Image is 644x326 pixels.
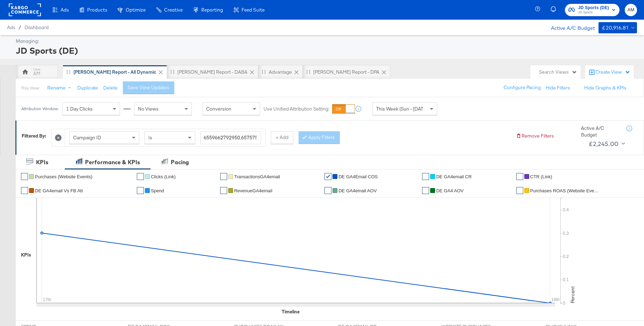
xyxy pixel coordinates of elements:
div: Advantage [269,69,292,75]
a: ✔ [21,173,28,180]
span: DE GA4 AOV [436,188,463,193]
a: ✔ [137,173,144,180]
span: Creative [164,7,183,13]
div: £2,245.00 [589,139,619,149]
span: Clicks (Link) [151,174,176,179]
span: Purchases (Website Events) [35,174,92,179]
div: Drag to reorder tab [66,70,70,74]
label: Use Unified Attribution Setting: [264,106,329,112]
div: Drag to reorder tab [170,70,174,74]
text: Percent [569,286,576,303]
a: ✔ [516,173,523,180]
span: CTR (Link) [530,174,552,179]
a: ✔ [137,187,144,194]
button: Remove Filters [516,133,554,139]
button: £2,245.00 [586,138,626,149]
span: TransactionsGA4email [234,174,280,179]
div: Performance & KPIs [85,158,140,166]
div: Drag to reorder tab [262,70,266,74]
div: Search Views [539,69,577,75]
a: ✔ [220,187,227,194]
button: £20,916.81 [598,22,637,33]
div: Create View [595,69,630,76]
a: Dashboard [24,25,49,30]
button: Delete [103,85,118,91]
span: JD Sports (DE) [578,4,609,12]
div: [PERSON_NAME] Report - All Dynamic [73,69,156,75]
span: Feed Suite [241,7,265,13]
div: KPIs [21,252,31,258]
div: Timeline [282,308,300,315]
span: Conversion [206,106,231,112]
span: 1 Day Clicks [66,106,93,112]
div: KPIs [36,158,48,166]
div: £20,916.81 [602,24,628,32]
a: ✔ [324,187,331,194]
div: Drag to reorder tab [306,70,310,74]
span: Reporting [201,7,223,13]
span: DE GA4email vs FB Att [35,188,83,193]
button: Rename [42,82,79,94]
span: JD Sports [578,10,609,15]
span: Spend [151,188,164,193]
button: Hide Graphs & KPIs [584,85,626,91]
div: Active A/C Budget [581,125,619,138]
a: ✔ [516,187,523,194]
span: Purchases ROAS (Website Events) [530,188,600,193]
div: Pacing [171,158,189,166]
div: Managing: [16,38,635,45]
span: Ads [61,7,69,13]
a: ✔ [422,173,429,180]
a: ✔ [220,173,227,180]
div: Filtered By: [22,133,46,139]
button: Configure Pacing [499,81,546,94]
span: DE GA4email CR [436,174,471,179]
div: This View: [21,85,40,91]
span: Optimize [126,7,146,13]
span: Is [148,134,152,141]
span: AM [628,6,634,14]
div: Active A/C Budget [544,22,595,33]
span: No Views [138,106,159,112]
button: AM [625,4,637,16]
span: RevenueGA4email [234,188,272,193]
button: Hide Filters [546,85,570,91]
button: Duplicate [77,85,98,91]
a: ✔ [324,173,331,180]
span: Products [87,7,107,13]
span: DE GA4email AOV [338,188,377,193]
span: DE GA4Email COS [338,174,378,179]
button: JD Sports (DE)JD Sports [565,4,619,16]
a: ✔ [21,187,28,194]
div: [PERSON_NAME] Report - DPA [313,69,379,75]
div: [PERSON_NAME] Report - DABA [177,69,247,75]
span: This Week (Sun - [DATE]) [376,106,429,112]
button: + Add [271,131,293,144]
span: / [15,25,24,30]
div: AM [33,70,40,77]
input: Enter a search term [201,131,261,144]
span: Campaign ID [73,134,101,141]
span: Ads [7,25,15,30]
div: JD Sports (DE) [16,45,635,56]
a: ✔ [422,187,429,194]
div: Attribution Window: [21,106,59,111]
